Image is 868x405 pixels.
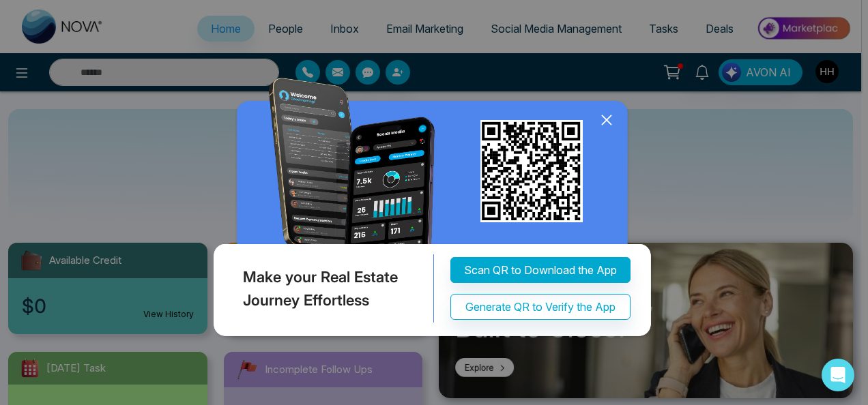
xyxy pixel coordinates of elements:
[450,295,631,320] button: Generate QR to Verify the App
[210,255,434,323] div: Make your Real Estate Journey Effortless
[210,78,658,343] img: QRModal
[450,258,631,284] button: Scan QR to Download the App
[480,120,583,222] img: qr_for_download_app.png
[822,359,854,391] div: Open Intercom Messenger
